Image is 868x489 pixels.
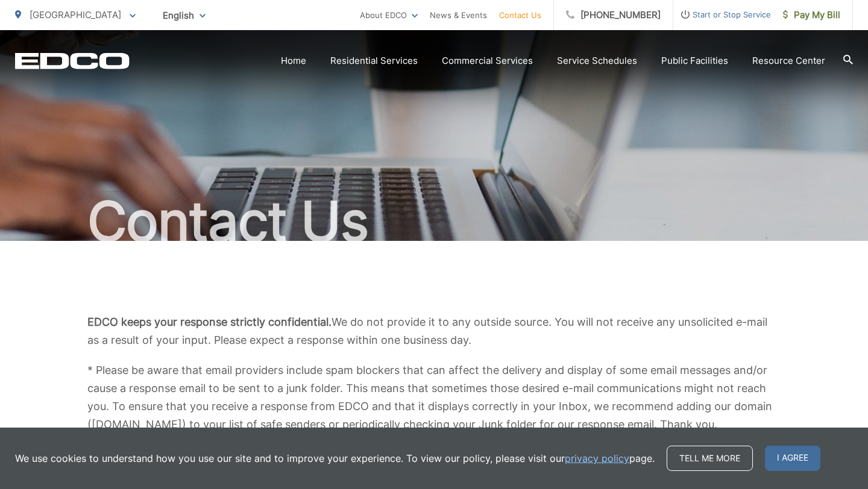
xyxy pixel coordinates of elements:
[87,316,332,328] b: EDCO keeps your response strictly confidential.
[752,54,825,68] a: Resource Center
[15,192,853,252] h1: Contact Us
[154,5,215,26] span: English
[15,451,655,466] p: We use cookies to understand how you use our site and to improve your experience. To view our pol...
[557,54,637,68] a: Service Schedules
[442,54,533,68] a: Commercial Services
[430,8,487,22] a: News & Events
[360,8,418,22] a: About EDCO
[30,9,121,20] span: [GEOGRAPHIC_DATA]
[281,54,306,68] a: Home
[667,446,753,471] a: Tell me more
[15,52,130,69] a: EDCD logo. Return to the homepage.
[87,313,781,349] p: We do not provide it to any outside source. You will not receive any unsolicited e-mail as a resu...
[87,361,781,434] p: * Please be aware that email providers include spam blockers that can affect the delivery and dis...
[765,446,820,471] span: I agree
[661,54,728,68] a: Public Facilities
[499,8,541,22] a: Contact Us
[783,8,840,22] span: Pay My Bill
[565,451,629,466] a: privacy policy
[330,54,418,68] a: Residential Services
